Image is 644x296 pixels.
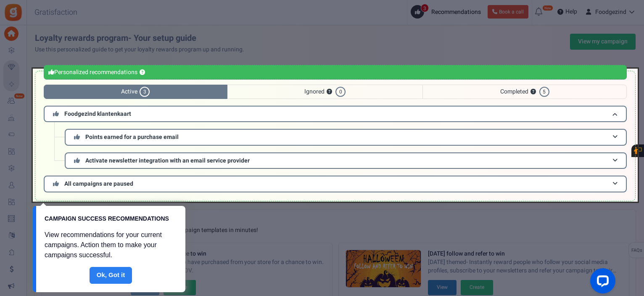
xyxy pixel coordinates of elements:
[36,227,185,267] div: View recommendations for your current campaigns. Action them to make your campaigns successful.
[44,65,627,80] div: Personalized recommendations
[90,267,132,284] a: Done
[45,214,169,223] h1: CAMPAIGN SUCCESS RECOMMENDATIONS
